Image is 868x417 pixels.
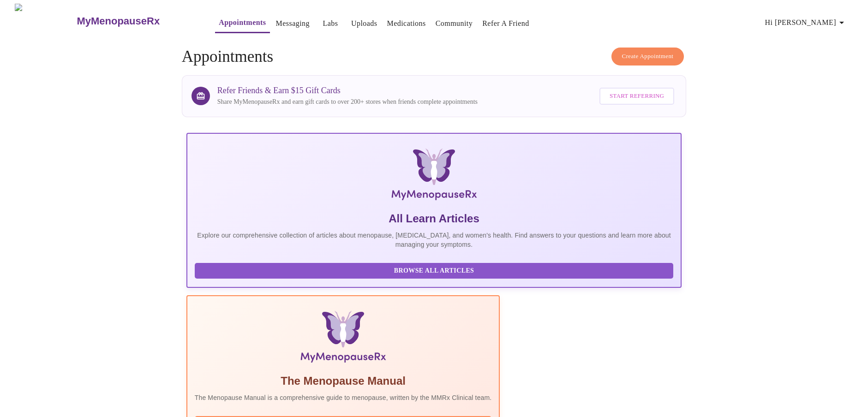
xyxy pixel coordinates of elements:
[316,14,345,33] button: Labs
[195,393,492,402] p: The Menopause Manual is a comprehensive guide to menopause, written by the MMRx Clinical team.
[482,17,529,30] a: Refer a Friend
[610,91,664,101] span: Start Referring
[182,48,687,66] h4: Appointments
[765,16,847,29] span: Hi [PERSON_NAME]
[622,51,674,62] span: Create Appointment
[242,311,444,366] img: Menopause Manual
[219,16,266,29] a: Appointments
[347,14,381,33] button: Uploads
[479,14,533,33] button: Refer a Friend
[195,231,674,249] p: Explore our comprehensive collection of articles about menopause, [MEDICAL_DATA], and women's hea...
[217,97,478,107] p: Share MyMenopauseRx and earn gift cards to over 200+ stores when friends complete appointments
[195,266,676,274] a: Browse All Articles
[217,86,478,95] h3: Refer Friends & Earn $15 Gift Cards
[761,13,851,32] button: Hi [PERSON_NAME]
[351,17,377,30] a: Uploads
[195,374,492,388] h5: The Menopause Manual
[76,5,197,37] a: MyMenopauseRx
[195,211,674,226] h5: All Learn Articles
[611,48,684,66] button: Create Appointment
[272,14,313,33] button: Messaging
[195,263,674,279] button: Browse All Articles
[432,14,477,33] button: Community
[387,17,426,30] a: Medications
[436,17,473,30] a: Community
[276,17,310,30] a: Messaging
[383,14,430,33] button: Medications
[215,13,269,33] button: Appointments
[599,88,674,105] button: Start Referring
[269,149,599,204] img: MyMenopauseRx Logo
[77,15,160,27] h3: MyMenopauseRx
[204,265,664,277] span: Browse All Articles
[597,83,676,109] a: Start Referring
[15,4,76,38] img: MyMenopauseRx Logo
[323,17,338,30] a: Labs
